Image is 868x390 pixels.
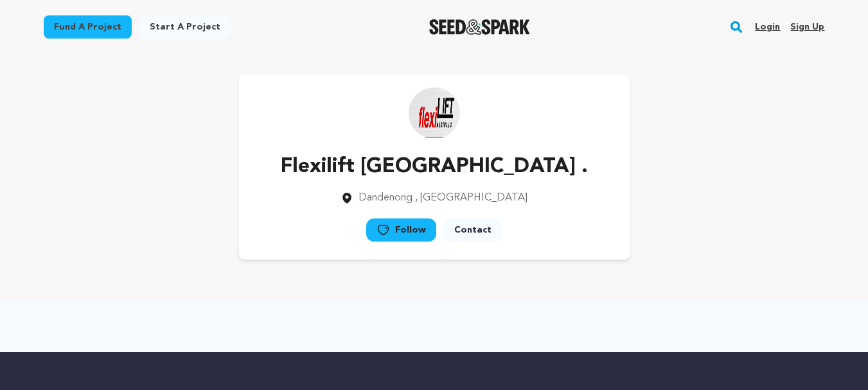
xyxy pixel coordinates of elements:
[139,15,231,39] a: Start a project
[429,19,530,35] img: Seed&Spark Logo Dark Mode
[359,193,412,203] span: Dandenong
[415,193,527,203] span: , [GEOGRAPHIC_DATA]
[790,17,824,37] a: Sign up
[755,17,780,37] a: Login
[44,15,132,39] a: Fund a project
[409,87,460,139] img: https://seedandspark-static.s3.us-east-2.amazonaws.com/images/User/001/541/473/medium/z.PNG image
[444,218,502,242] a: Contact
[366,218,436,242] a: Follow
[429,19,530,35] a: Seed&Spark Homepage
[281,152,588,182] p: Flexilift [GEOGRAPHIC_DATA] .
